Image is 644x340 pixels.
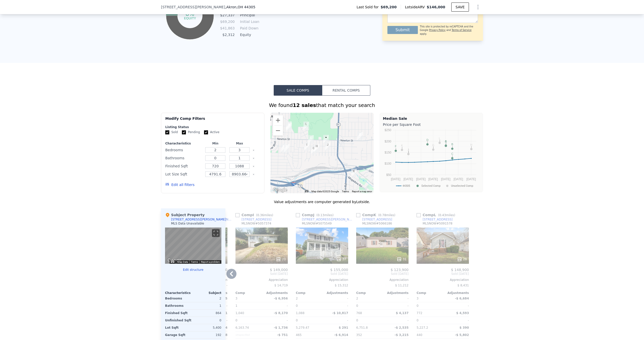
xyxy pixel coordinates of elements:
[277,333,288,337] span: -$ 751
[391,177,400,181] text: [DATE]
[396,311,409,315] span: $ 4,137
[417,326,428,329] span: 5,227.2
[296,311,304,315] span: 1,088
[165,268,221,272] button: Edit structure
[436,213,457,217] span: ( miles)
[166,257,183,264] img: Google
[212,229,220,237] button: Toggle fullscreen view
[194,302,221,309] div: 1
[323,302,348,309] div: -
[408,148,409,151] text: J
[356,217,392,221] a: [STREET_ADDRESS]
[194,295,221,302] div: 2
[191,260,198,263] a: Terms (opens in new tab)
[242,217,271,221] div: [STREET_ADDRESS]
[165,317,192,324] div: Unfinished Sqft
[445,140,447,143] text: E
[201,260,220,263] a: Report a problem
[456,311,469,315] span: $ 4,593
[356,311,362,315] span: 768
[356,326,368,329] span: 6,751.8
[194,317,221,324] div: 0
[356,297,358,300] span: 2
[323,317,348,324] div: -
[253,165,255,167] button: Clear
[204,130,208,134] input: Active
[296,333,302,337] span: 465
[262,291,288,295] div: Adjustments
[311,146,316,154] div: 373 Sullivan Ave
[417,217,453,221] a: [STREET_ADDRESS]
[184,16,196,20] tspan: equity
[362,221,392,225] div: MLSNOW # 5066186
[204,141,226,145] div: Min
[351,169,357,177] div: 2563 Edgebrook Ave
[273,126,283,136] button: Zoom out
[385,151,391,154] text: $150
[274,85,322,96] button: Sale Comps
[235,326,249,329] span: 6,163.74
[405,5,427,10] span: Lotside ARV
[165,125,260,129] div: Listing Status
[182,130,186,134] input: Pending
[444,317,469,324] div: -
[357,132,363,140] div: 2459 Newton St
[296,302,321,309] div: 0
[356,278,409,282] div: Appreciation
[314,213,336,217] span: ( miles)
[385,140,391,143] text: $200
[161,102,483,109] div: We found that match your search
[397,257,407,262] div: 31
[455,333,469,337] span: -$ 5,802
[466,177,476,181] text: [DATE]
[454,177,463,181] text: [DATE]
[308,135,314,144] div: 347 Booth Ave
[165,295,192,302] div: Bedrooms
[257,213,264,217] span: 0.36
[296,212,336,217] div: Comp J
[293,102,316,108] strong: 12 sales
[323,135,329,143] div: 523 Lamont St
[305,190,308,192] button: Keyboard shortcuts
[165,331,192,338] div: Garage Sqft
[165,228,221,264] div: Map
[225,5,255,10] span: , Akron
[423,221,452,225] div: MLSNOW # 5091578
[383,317,409,324] div: -
[165,212,205,217] div: Subject Property
[228,141,251,145] div: Max
[219,19,235,24] td: $69,200
[417,302,442,309] div: 0
[286,121,292,130] div: 475 Sumatra Ave
[171,217,226,221] div: [STREET_ADDRESS][PERSON_NAME]
[296,217,354,221] a: [STREET_ADDRESS][PERSON_NAME]
[171,221,204,225] div: MLS Data Unavailable
[416,177,426,181] text: [DATE]
[239,32,262,37] td: Equity
[423,217,453,221] div: [STREET_ADDRESS]
[356,5,381,10] span: Last Sold for
[417,212,457,217] div: Comp L
[273,115,283,125] button: Zoom in
[387,26,418,34] button: Submit
[335,284,348,287] span: $ 15,312
[165,130,169,134] input: Sold
[473,2,483,12] button: Show Options
[296,319,298,322] span: 0
[362,217,392,221] div: [STREET_ADDRESS]
[451,268,469,272] span: $ 148,900
[451,184,473,187] text: Unselected Comp
[352,190,372,193] a: Report a map error
[383,128,480,191] svg: A chart.
[274,297,288,300] span: -$ 6,956
[239,12,262,18] td: Principal
[219,25,235,31] td: $41,863
[235,319,237,322] span: 0
[452,29,471,31] a: Terms of Service
[439,213,446,217] span: 0.43
[284,144,290,153] div: 266 Sumatra Ave
[336,257,346,262] div: 37
[432,144,434,147] text: G
[417,311,422,315] span: 772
